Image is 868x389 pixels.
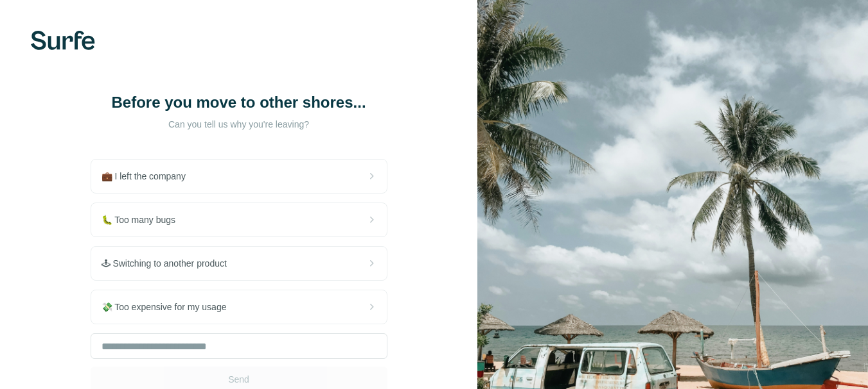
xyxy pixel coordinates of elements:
[102,213,186,226] span: 🐛 Too many bugs
[102,170,196,183] span: 💼 I left the company
[102,257,237,270] span: 🕹 Switching to another product
[102,301,237,313] span: 💸 Too expensive for my usage
[31,31,95,50] img: Surfe's logo
[111,92,368,113] h1: Before you move to other shores...
[111,118,368,131] p: Can you tell us why you're leaving?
